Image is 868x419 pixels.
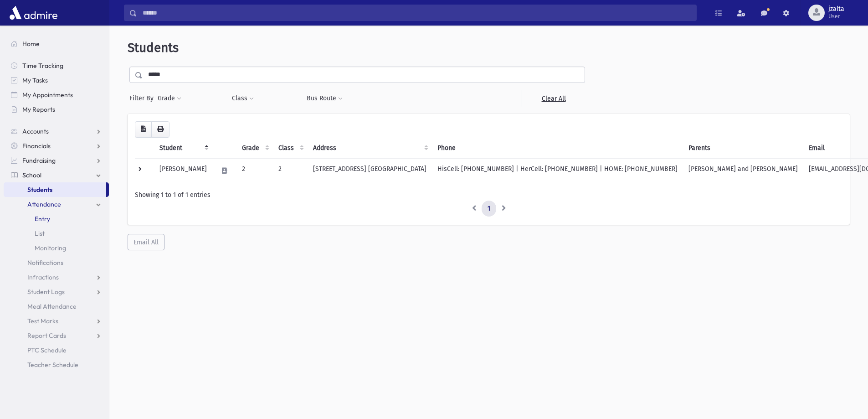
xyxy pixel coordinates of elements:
[273,158,308,183] td: 2
[4,182,106,197] a: Students
[22,127,49,135] span: Accounts
[27,346,67,354] span: PTC Schedule
[4,328,109,343] a: Report Cards
[154,138,212,159] th: Student: activate to sort column descending
[432,158,683,183] td: HisCell: [PHONE_NUMBER] | HerCell: [PHONE_NUMBER] | HOME: [PHONE_NUMBER]
[4,153,109,168] a: Fundraising
[27,302,77,310] span: Meal Attendance
[35,244,66,252] span: Monitoring
[27,273,59,281] span: Infractions
[4,168,109,182] a: School
[4,270,109,285] a: Infractions
[828,13,844,20] span: User
[4,139,109,153] a: Financials
[4,124,109,139] a: Accounts
[22,62,63,70] span: Time Tracking
[154,158,212,183] td: [PERSON_NAME]
[135,190,842,200] div: Showing 1 to 1 of 1 entries
[137,5,696,21] input: Search
[4,343,109,357] a: PTC Schedule
[151,121,169,138] button: Print
[4,212,109,226] a: Entry
[129,93,157,103] span: Filter By
[273,138,308,159] th: Class: activate to sort column ascending
[4,357,109,372] a: Teacher Schedule
[4,102,109,117] a: My Reports
[128,234,164,250] button: Email All
[231,90,254,107] button: Class
[27,200,61,208] span: Attendance
[22,156,56,165] span: Fundraising
[22,76,48,84] span: My Tasks
[4,226,109,241] a: List
[27,288,65,296] span: Student Logs
[22,91,73,99] span: My Appointments
[27,259,63,267] span: Notifications
[35,215,50,223] span: Entry
[4,73,109,88] a: My Tasks
[4,255,109,270] a: Notifications
[236,158,273,183] td: 2
[27,361,78,369] span: Teacher Schedule
[4,36,109,51] a: Home
[4,58,109,73] a: Time Tracking
[27,317,58,325] span: Test Marks
[4,314,109,328] a: Test Marks
[522,90,585,107] a: Clear All
[128,40,179,55] span: Students
[157,90,182,107] button: Grade
[4,197,109,212] a: Attendance
[22,105,55,114] span: My Reports
[236,138,273,159] th: Grade: activate to sort column ascending
[308,158,432,183] td: [STREET_ADDRESS] [GEOGRAPHIC_DATA]
[35,229,45,238] span: List
[4,88,109,102] a: My Appointments
[22,40,40,48] span: Home
[135,121,152,138] button: CSV
[4,299,109,314] a: Meal Attendance
[308,138,432,159] th: Address: activate to sort column ascending
[306,90,343,107] button: Bus Route
[7,4,60,22] img: AdmirePro
[683,158,803,183] td: [PERSON_NAME] and [PERSON_NAME]
[432,138,683,159] th: Phone
[828,5,844,13] span: jzalta
[27,331,66,340] span: Report Cards
[22,171,41,179] span: School
[4,285,109,299] a: Student Logs
[22,142,51,150] span: Financials
[482,201,496,217] a: 1
[4,241,109,255] a: Monitoring
[27,186,52,194] span: Students
[683,138,803,159] th: Parents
